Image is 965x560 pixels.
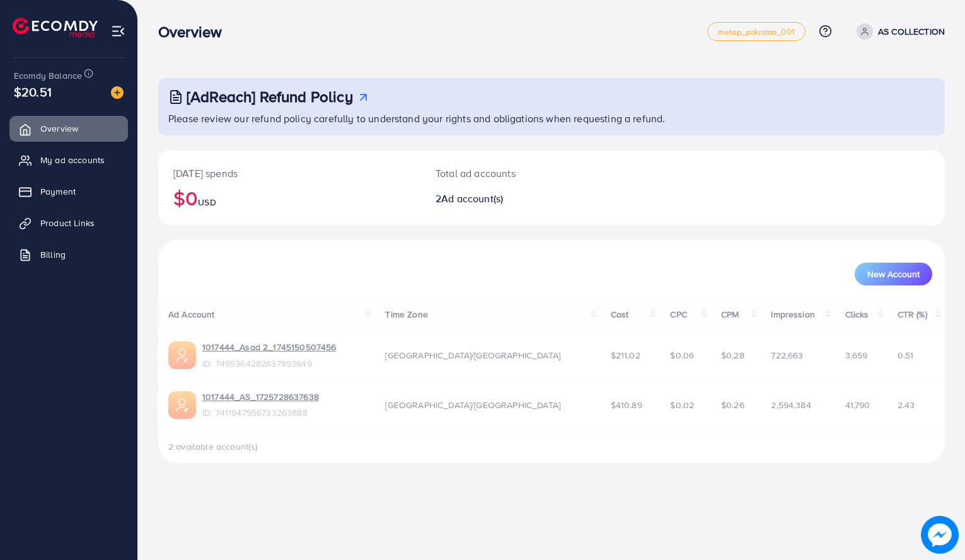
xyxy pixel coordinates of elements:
[40,248,66,261] span: Billing
[441,191,503,205] span: Ad account(s)
[187,88,353,106] h3: [AdReach] Refund Policy
[9,116,128,141] a: Overview
[878,24,945,39] p: AS COLLECTION
[198,196,216,209] span: USD
[707,22,806,41] a: metap_pakistan_001
[14,83,52,101] span: $20.51
[158,23,232,41] h3: Overview
[13,18,98,37] img: logo
[111,24,125,38] img: menu
[40,217,95,229] span: Product Links
[173,186,405,210] h2: $0
[9,210,128,236] a: Product Links
[173,166,405,181] p: [DATE] spends
[40,122,78,135] span: Overview
[9,179,128,204] a: Payment
[718,28,795,36] span: metap_pakistan_001
[40,185,76,198] span: Payment
[9,147,128,173] a: My ad accounts
[852,23,945,40] a: AS COLLECTION
[9,242,128,267] a: Billing
[436,193,602,205] h2: 2
[111,86,124,99] img: image
[40,154,105,166] span: My ad accounts
[855,263,932,285] button: New Account
[436,166,602,181] p: Total ad accounts
[168,111,937,126] p: Please review our refund policy carefully to understand your rights and obligations when requesti...
[867,270,920,278] span: New Account
[921,516,959,554] img: image
[14,69,82,82] span: Ecomdy Balance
